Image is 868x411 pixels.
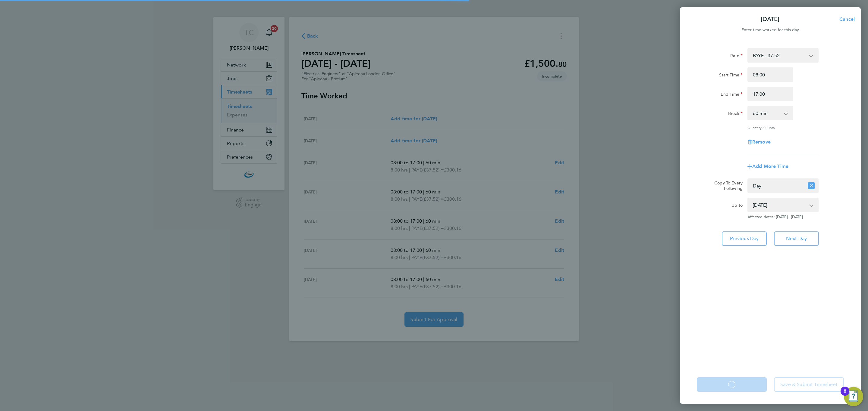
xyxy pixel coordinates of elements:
[680,26,861,34] div: Enter time worked for this day.
[761,15,779,23] p: [DATE]
[721,91,743,99] label: End Time
[774,231,819,246] button: Next Day
[747,215,819,219] span: Affected dates: [DATE] - [DATE]
[747,164,788,169] button: Add More Time
[844,387,863,406] button: Open Resource Center, 8 new notifications
[731,202,743,210] label: Up to
[752,139,771,145] span: Remove
[808,179,815,192] button: Reset selection
[830,13,861,25] button: Cancel
[747,125,819,130] div: Quantity: hrs
[709,180,743,191] label: Copy To Every Following
[747,140,771,144] button: Remove
[728,111,743,118] label: Break
[747,67,793,82] input: E.g. 08:00
[747,87,793,101] input: E.g. 18:00
[730,236,759,242] span: Previous Day
[763,125,770,130] span: 8.00
[719,72,743,79] label: Start Time
[752,163,788,169] span: Add More Time
[838,16,855,22] span: Cancel
[786,236,807,242] span: Next Day
[844,391,846,399] div: 8
[730,53,743,60] label: Rate
[722,231,767,246] button: Previous Day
